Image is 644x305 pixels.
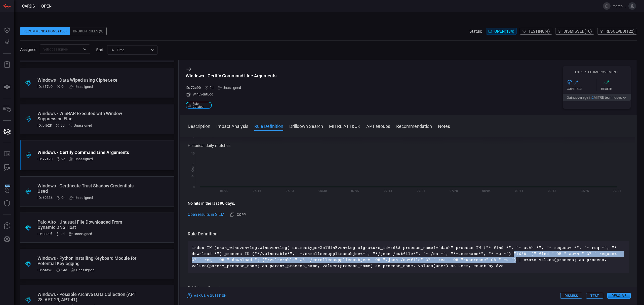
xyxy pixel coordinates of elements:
input: Select assignee [41,46,80,52]
button: Cards [1,126,13,138]
div: Windows - Python Installing Keyboard Module for Potential Keylogging [37,256,138,266]
h5: Expected Improvement [563,70,631,74]
text: 07/14 [384,189,392,193]
text: 07/21 [417,189,425,193]
text: 09/01 [613,189,621,193]
strong: No hits in the last 90 days. [188,201,235,206]
button: Open [81,46,88,53]
span: Testing ( 4 ) [528,29,550,34]
button: Wingman [1,184,13,196]
span: Cards [22,4,35,9]
div: Windows - Certify Command Line Arguments [37,150,138,155]
span: Sep 02, 2025 8:34 AM [61,232,65,236]
h5: ID: 69336 [37,196,53,200]
button: Threat Intelligence [1,197,13,210]
button: Ask Us A Question [1,220,13,232]
h5: ID: 72e90 [37,157,53,161]
button: Notes [438,123,450,129]
span: Rule Catalog [193,102,210,108]
p: index IN (cnan_wineventlog,wineventlog) sourcetype=XmlWinEventLog signature_id=4688 process_name!... [192,245,625,269]
h5: ID: bfb28 [37,123,52,127]
button: Open(134) [486,28,517,35]
text: 08/04 [482,189,491,193]
button: Reports [1,59,13,71]
div: Unassigned [218,86,241,90]
div: Unassigned [69,85,93,89]
div: Unassigned [71,268,95,272]
text: 07/07 [351,189,359,193]
button: Rule Catalog [1,148,13,160]
button: MITRE - Detection Posture [1,81,13,93]
h5: ID: 72e90 [186,86,201,90]
text: 06/16 [253,189,261,193]
button: Impact Analysis [216,123,248,129]
button: Dismiss [560,293,582,299]
div: Time [111,47,149,53]
button: Detections [1,36,13,48]
button: Gaincoverage in2MITRE techniques [563,94,631,101]
button: Recommendation [396,123,432,129]
span: Aug 28, 2025 3:28 AM [61,268,67,272]
button: MITRE ATT&CK [329,123,360,129]
span: Status: [469,29,482,34]
h5: ID: 457b0 [37,85,53,89]
button: ALERT ANALYSIS [1,162,13,174]
span: Sep 02, 2025 8:34 AM [61,196,65,200]
button: APT Groups [366,123,390,129]
text: 07/28 [450,189,458,193]
span: Dismissed ( 10 ) [563,29,592,34]
div: Health [601,87,631,91]
span: Resolved ( 122 ) [606,29,635,34]
div: WinEventLog [186,92,276,97]
span: open [41,4,52,9]
span: Open ( 134 ) [494,29,514,34]
span: marco.[PERSON_NAME] [613,4,626,8]
text: Hit Count [191,164,194,177]
button: Drilldown Search [289,123,323,129]
text: 08/18 [548,189,556,193]
label: sort [96,47,103,52]
h5: ID: cea96 [37,268,52,272]
button: Preferences [1,233,13,245]
button: Ask Us a Question [186,292,228,300]
text: 08/25 [581,189,589,193]
text: 10 [191,152,195,155]
button: Resolved(122) [597,28,637,35]
div: Windows - Data Wiped using Cipher.exe [37,77,138,83]
div: Recommendations (138) [20,27,70,35]
div: Coverage [567,87,597,91]
button: Resolve [607,293,631,299]
div: Unassigned [69,232,92,236]
span: Sep 02, 2025 8:34 AM [61,157,65,161]
a: Open results in SIEM [188,212,224,218]
div: Windows - Possible Archive Data Collection (APT 28, APT 29, APT 41) [37,292,138,302]
div: Broken Rules (9) [70,27,107,35]
h3: Rule Definition [188,231,629,237]
button: Description [188,123,210,129]
div: Unassigned [69,157,93,161]
h3: Drilldown Search [188,285,629,291]
div: Windows - Certify Command Line Arguments [186,73,276,78]
div: Historical daily matches [188,143,629,149]
div: Windows - Certificate Trust Shadow Credentials Used [37,183,138,194]
text: 06/23 [286,189,294,193]
button: Dismissed(10) [555,28,594,35]
div: Windows - WinRAR Executed with Window Suppression Flag [37,111,138,121]
span: 2 [592,95,594,99]
button: Dashboard [1,24,13,36]
button: Testing(4) [520,28,552,35]
text: 06/09 [220,189,228,193]
button: Test [586,293,603,299]
text: 08/11 [515,189,523,193]
span: Sep 02, 2025 8:34 AM [210,86,214,90]
text: 0 [193,185,195,189]
div: Unassigned [69,196,93,200]
text: 06/30 [318,189,327,193]
button: Rule Definition [254,123,283,129]
div: Unassigned [69,123,92,127]
button: Inventory [1,103,13,115]
span: Sep 02, 2025 8:34 AM [61,85,65,89]
span: Assignee [20,47,36,52]
button: Copy [228,211,248,219]
div: Palo Alto - Unusual File Downloaded From Dynamic DNS Host [37,219,138,230]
